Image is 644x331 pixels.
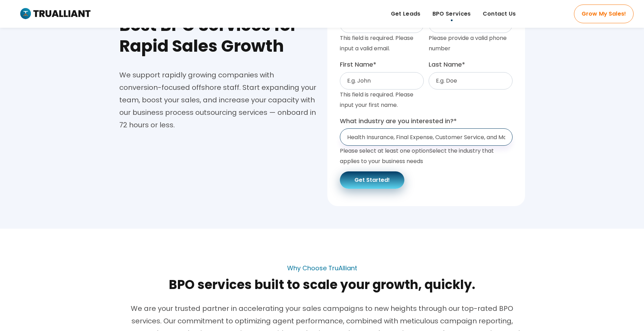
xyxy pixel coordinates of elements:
[119,15,317,57] h2: Best BPO Services for Rapid Sales Growth
[119,69,317,131] div: We support rapidly growing companies with conversion-focused offshore staff. Start expanding your...
[391,9,421,19] span: Get Leads
[287,265,357,272] div: Why Choose TruAlliant
[340,91,413,109] span: This field is required. Please input your first name.
[483,9,516,19] span: Contact Us
[340,115,513,127] label: What industry are you interested in?
[340,59,424,70] label: First Name
[340,171,404,189] button: Get Started!
[119,277,525,293] h2: BPO services built to scale your growth, quickly.
[340,72,424,90] input: E.g. John
[429,72,513,90] input: E.g. Doe
[429,34,507,52] span: Please provide a valid phone number
[574,5,634,23] a: Grow My Sales!
[429,59,513,70] label: Last Name
[432,9,471,19] span: BPO Services
[340,34,413,52] span: This field is required. Please input a valid email.
[340,147,429,155] span: Please select at least one option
